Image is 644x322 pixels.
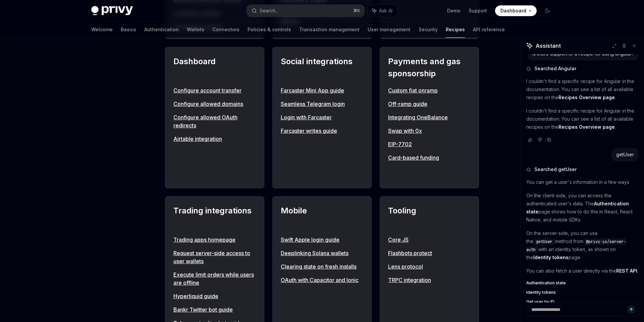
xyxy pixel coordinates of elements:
[388,55,471,80] h2: Payments and gas sponsorship
[353,8,360,13] span: ⌘ K
[281,55,363,80] h2: Social integrations
[388,140,471,148] a: EIP-7702
[212,22,239,38] a: Connectors
[526,166,639,173] button: Searched getUser
[121,22,136,38] a: Basics
[379,7,392,14] span: Ask AI
[500,7,526,14] span: Dashboard
[388,154,471,162] a: Card-based funding
[526,290,639,295] a: Identity tokens
[536,239,552,244] span: getUser
[144,22,179,38] a: Authentication
[526,65,639,72] button: Searched Angular
[388,276,471,284] a: TRPC integration
[388,263,471,271] a: Lens protocol
[173,249,256,265] a: Request server-side access to user wallets
[536,42,561,50] span: Assistant
[281,249,363,257] a: Deeplinking Solana wallets
[526,267,639,275] p: You can also fetch a user directly via the .
[260,7,278,15] div: Search...
[419,22,438,38] a: Security
[627,306,635,314] button: Send message
[542,5,553,16] button: Toggle dark mode
[526,201,629,215] a: Authentication state
[173,236,256,244] a: Trading apps homepage
[526,299,639,305] a: Get user by ID
[173,135,256,143] a: Airtable integration
[526,192,639,224] p: On the client-side, you can access the authenticated user's data. The page shows how to do this i...
[299,22,360,38] a: Transaction management
[247,5,364,17] button: Search...⌘K
[558,124,615,130] a: Recipes Overview page
[248,22,291,38] a: Policies & controls
[281,113,363,121] a: Login with Farcaster
[446,22,465,38] a: Recipes
[616,268,637,274] a: REST API
[173,100,256,108] a: Configure allowed domains
[91,22,113,38] a: Welcome
[281,263,363,271] a: Clearing state on fresh installs
[526,280,566,286] span: Authentication state
[281,86,363,94] a: Farcaster Mini App guide
[187,22,204,38] a: Wallets
[388,100,471,108] a: Off-ramp guide
[558,94,615,100] a: Recipes Overview page
[526,299,554,305] span: Get user by ID
[388,205,471,229] h2: Tooling
[447,7,461,14] a: Demo
[534,65,576,72] span: Searched Angular
[388,249,471,257] a: Flashbots protect
[173,271,256,287] a: Execute limit orders while users are offline
[388,236,471,244] a: Core JS
[173,306,256,314] a: Bankr Twitter bot guide
[469,7,487,14] a: Support
[533,254,569,260] a: Identity tokens
[368,5,397,17] button: Ask AI
[473,22,505,38] a: API reference
[281,127,363,135] a: Farcaster writes guide
[495,5,537,16] a: Dashboard
[173,292,256,300] a: Hyperliquid guide
[388,86,471,94] a: Custom fiat onramp
[388,113,471,121] a: Integrating OneBalance
[281,205,363,229] h2: Mobile
[526,280,639,286] a: Authentication state
[526,178,639,186] p: You can get a user's information in a few ways.
[173,113,256,129] a: Configure allowed OAuth redirects
[173,55,256,80] h2: Dashboard
[388,127,471,135] a: Swap with 0x
[173,86,256,94] a: Configure account transfer
[173,205,256,229] h2: Trading integrations
[281,236,363,244] a: Swift Apple login guide
[526,77,639,102] p: I couldn't find a specific recipe for Angular in the documentation. You can see a list of all ava...
[281,100,363,108] a: Seamless Telegram login
[526,290,556,295] span: Identity tokens
[91,6,133,15] img: dark logo
[526,107,639,131] p: I couldn't find a specific recipe for Angular in the documentation. You can see a list of all ava...
[534,166,577,173] span: Searched getUser
[526,239,626,252] span: @privy-io/server-auth
[368,22,411,38] a: User management
[616,151,634,158] div: getUser
[281,276,363,284] a: OAuth with Capacitor and Ionic
[526,229,639,261] p: On the server-side, you can use the method from with an identity token, as shown on the page.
